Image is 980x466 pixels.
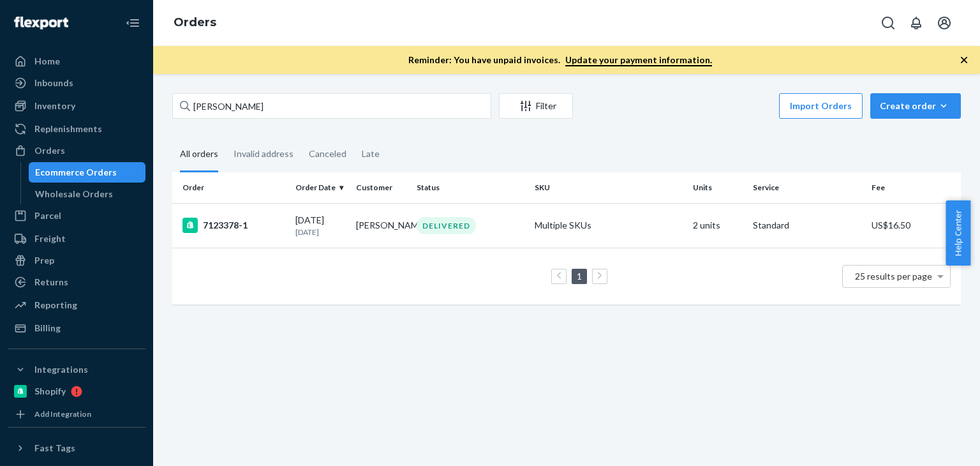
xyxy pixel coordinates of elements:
[8,272,145,292] a: Returns
[34,409,91,419] div: Add Integration
[8,206,145,226] a: Parcel
[779,93,863,119] button: Import Orders
[8,438,145,458] button: Fast Tags
[870,93,961,119] button: Create order
[34,209,61,222] div: Parcel
[932,10,957,36] button: Open account menu
[295,227,346,237] p: [DATE]
[8,318,145,338] a: Billing
[417,217,476,234] div: DELIVERED
[855,271,932,282] span: 25 results per page
[362,137,380,170] div: Late
[8,51,145,71] a: Home
[8,229,145,249] a: Freight
[290,172,351,203] th: Order Date
[163,4,226,41] ol: breadcrumbs
[8,407,145,422] a: Add Integration
[499,93,573,119] button: Filter
[408,54,712,66] p: Reminder: You have unpaid invoices.
[120,10,145,36] button: Close Navigation
[35,188,113,200] div: Wholesale Orders
[182,218,285,233] div: 7123378-1
[172,93,491,119] input: Search orders
[688,203,748,248] td: 2 units
[34,442,75,455] div: Fast Tags
[34,299,77,312] div: Reporting
[530,203,687,248] td: Multiple SKUs
[34,55,60,68] div: Home
[29,162,146,183] a: Ecommerce Orders
[500,100,572,112] div: Filter
[34,322,61,334] div: Billing
[351,203,412,248] td: [PERSON_NAME]
[946,200,970,266] button: Help Center
[14,17,68,29] img: Flexport logo
[26,9,71,20] span: Support
[8,119,145,139] a: Replenishments
[34,385,66,398] div: Shopify
[8,73,145,93] a: Inbounds
[866,172,961,203] th: Fee
[530,172,687,203] th: SKU
[34,363,88,376] div: Integrations
[748,172,866,203] th: Service
[8,96,145,116] a: Inventory
[412,172,530,203] th: Status
[34,232,66,245] div: Freight
[180,137,218,172] div: All orders
[8,140,145,161] a: Orders
[574,271,584,282] a: Page 1 is your current page
[309,137,346,170] div: Canceled
[565,54,712,66] a: Update your payment information.
[172,172,290,203] th: Order
[875,10,901,36] button: Open Search Box
[34,123,102,135] div: Replenishments
[29,184,146,204] a: Wholesale Orders
[34,276,68,289] div: Returns
[174,15,216,29] a: Orders
[34,77,73,89] div: Inbounds
[356,182,406,193] div: Customer
[688,172,748,203] th: Units
[34,100,75,112] div: Inventory
[34,254,54,267] div: Prep
[880,100,951,112] div: Create order
[8,250,145,271] a: Prep
[8,381,145,402] a: Shopify
[35,166,117,179] div: Ecommerce Orders
[8,359,145,380] button: Integrations
[34,144,65,157] div: Orders
[234,137,293,170] div: Invalid address
[753,219,861,232] p: Standard
[295,214,346,237] div: [DATE]
[8,295,145,315] a: Reporting
[903,10,929,36] button: Open notifications
[866,203,961,248] td: US$16.50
